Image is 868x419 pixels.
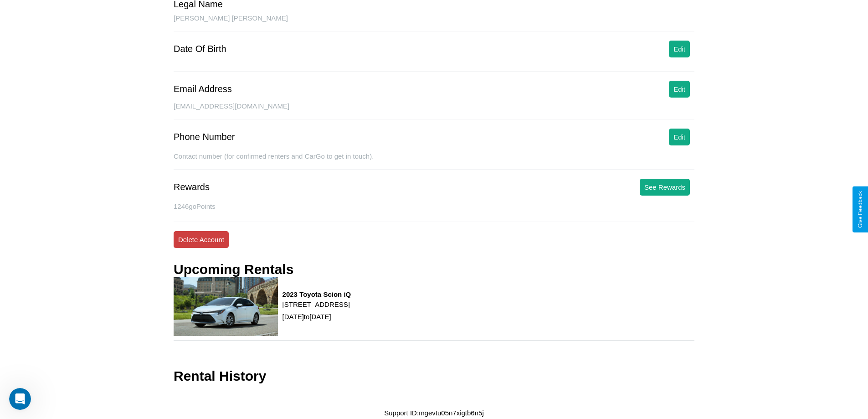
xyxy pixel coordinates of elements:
[174,132,235,142] div: Phone Number
[282,298,351,310] p: [STREET_ADDRESS]
[174,277,278,336] img: rental
[384,407,483,419] p: Support ID: mgevtu05n7xigtb6n5j
[174,182,210,192] div: Rewards
[9,388,31,410] iframe: Intercom live chat
[669,41,690,57] button: Edit
[669,81,690,98] button: Edit
[669,129,690,145] button: Edit
[282,310,351,323] p: [DATE] to [DATE]
[174,200,694,212] p: 1246 goPoints
[282,290,351,298] h3: 2023 Toyota Scion iQ
[174,368,266,384] h3: Rental History
[174,152,694,170] div: Contact number (for confirmed renters and CarGo to get in touch).
[174,84,232,94] div: Email Address
[174,102,694,119] div: [EMAIL_ADDRESS][DOMAIN_NAME]
[640,179,690,196] button: See Rewards
[174,262,293,277] h3: Upcoming Rentals
[174,231,229,248] button: Delete Account
[174,14,694,31] div: [PERSON_NAME] [PERSON_NAME]
[174,44,226,54] div: Date Of Birth
[857,191,863,228] div: Give Feedback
